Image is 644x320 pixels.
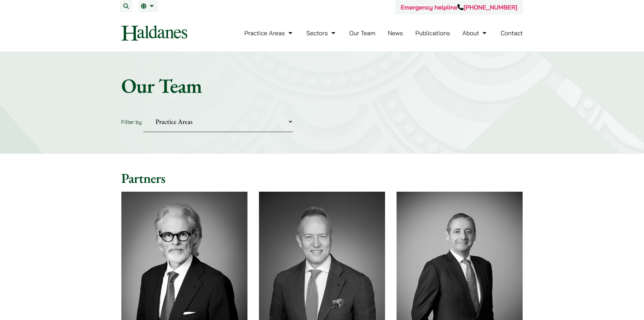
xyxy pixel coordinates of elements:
[401,3,517,11] a: Emergency helpline[PHONE_NUMBER]
[501,29,523,37] a: Contact
[121,25,187,41] img: Logo of Haldanes
[306,29,337,37] a: Sectors
[141,3,156,9] a: EN
[121,119,142,125] label: Filter by
[244,29,294,37] a: Practice Areas
[415,29,450,37] a: Publications
[121,170,523,186] h2: Partners
[349,29,375,37] a: Our Team
[121,73,523,98] h1: Our Team
[388,29,403,37] a: News
[462,29,488,37] a: About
